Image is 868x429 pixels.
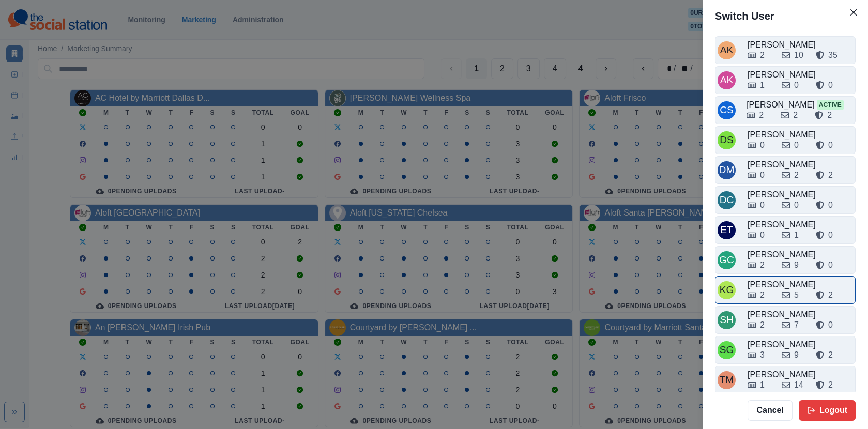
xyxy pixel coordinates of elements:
[748,339,853,351] div: [PERSON_NAME]
[720,278,734,302] div: Katrina Gallardo
[760,79,765,91] div: 1
[794,229,799,241] div: 1
[760,139,765,151] div: 0
[828,169,833,181] div: 2
[748,39,853,51] div: [PERSON_NAME]
[794,259,799,271] div: 9
[748,69,853,81] div: [PERSON_NAME]
[759,109,764,121] div: 2
[794,139,799,151] div: 0
[828,379,833,391] div: 2
[760,319,765,331] div: 2
[760,49,765,62] div: 2
[799,400,856,421] button: Logout
[828,289,833,301] div: 2
[720,367,734,392] div: Tony Manalo
[828,49,837,62] div: 35
[760,229,765,241] div: 0
[794,49,803,62] div: 10
[720,188,734,212] div: David Colangelo
[794,169,799,181] div: 2
[794,349,799,361] div: 9
[748,189,853,201] div: [PERSON_NAME]
[760,169,765,181] div: 0
[794,319,799,331] div: 7
[747,99,853,111] div: [PERSON_NAME]
[720,308,734,332] div: Sara Haas
[748,219,853,231] div: [PERSON_NAME]
[828,199,833,211] div: 0
[760,259,765,271] div: 2
[748,400,792,421] button: Cancel
[720,68,734,93] div: Alicia Kalogeropoulos
[720,218,733,242] div: Emily Tanedo
[794,79,799,91] div: 0
[748,369,853,381] div: [PERSON_NAME]
[828,259,833,271] div: 0
[760,199,765,211] div: 0
[828,229,833,241] div: 0
[794,289,799,301] div: 5
[828,319,833,331] div: 0
[748,249,853,261] div: [PERSON_NAME]
[817,100,844,110] span: Active
[828,139,833,151] div: 0
[828,349,833,361] div: 2
[719,158,735,182] div: Darwin Manalo
[845,4,862,21] button: Close
[748,159,853,171] div: [PERSON_NAME]
[720,128,734,152] div: Dakota Saunders
[720,98,734,122] div: Crizalyn Servida
[720,38,734,63] div: Alex Kalogeropoulos
[760,349,765,361] div: 3
[748,279,853,291] div: [PERSON_NAME]
[827,109,832,121] div: 2
[794,379,803,391] div: 14
[794,199,799,211] div: 0
[720,338,734,362] div: Sarah Gleason
[828,79,833,91] div: 0
[760,379,765,391] div: 1
[748,309,853,321] div: [PERSON_NAME]
[748,129,853,141] div: [PERSON_NAME]
[719,248,734,272] div: Gizelle Carlos
[760,289,765,301] div: 2
[793,109,798,121] div: 2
